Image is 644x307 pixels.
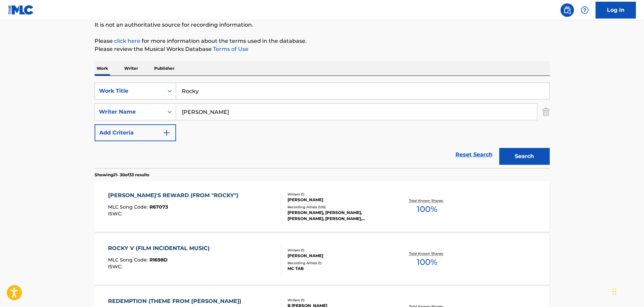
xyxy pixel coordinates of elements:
div: [PERSON_NAME]'S REWARD (FROM "ROCKY") [108,191,242,199]
a: ROCKY V (FILM INCIDENTAL MUSIC)MLC Song Code:R1698DISWC:Writers (1)[PERSON_NAME]Recording Artists... [95,234,550,285]
span: ISWC : [108,211,124,217]
span: 100 % [417,203,437,215]
p: It is not an authoritative source for recording information. [95,21,550,29]
p: Publisher [152,61,176,75]
div: Writers ( 1 ) [287,192,389,197]
div: Writer Name [99,108,160,116]
a: click here [114,38,140,44]
img: Delete Criterion [542,103,550,120]
a: Reset Search [452,147,496,162]
div: Drag [612,281,616,302]
div: MC TAB [287,266,389,272]
button: Search [499,148,550,165]
p: Writer [122,61,140,75]
div: Help [578,3,591,17]
div: ROCKY V (FILM INCIDENTAL MUSIC) [108,244,213,252]
p: Total Known Shares: [409,198,445,203]
a: Public Search [561,3,574,17]
div: [PERSON_NAME], [PERSON_NAME], [PERSON_NAME], [PERSON_NAME], [PERSON_NAME], [PERSON_NAME], ASU [PE... [287,210,389,222]
p: Total Known Shares: [409,251,445,256]
div: Recording Artists ( 126 ) [287,205,389,210]
div: Writers ( 1 ) [287,248,389,253]
span: ISWC : [108,264,124,270]
span: MLC Song Code : [108,204,149,210]
div: Work Title [99,87,160,95]
span: R67073 [149,204,168,210]
div: Writers ( 1 ) [287,298,389,303]
img: 9d2ae6d4665cec9f34b9.svg [163,129,171,137]
img: search [563,6,571,14]
form: Search Form [95,83,550,168]
div: REDEMPTION (THEME FROM [PERSON_NAME]) [108,297,245,305]
p: Showing 21 - 30 of 33 results [95,172,149,178]
img: MLC Logo [8,5,34,15]
div: [PERSON_NAME] [287,253,389,259]
p: Work [95,61,110,75]
span: MLC Song Code : [108,257,149,263]
div: [PERSON_NAME] [287,197,389,203]
span: 100 % [417,256,437,268]
iframe: Chat Widget [610,275,644,307]
span: R1698D [149,257,168,263]
a: [PERSON_NAME]'S REWARD (FROM "ROCKY")MLC Song Code:R67073ISWC:Writers (1)[PERSON_NAME]Recording A... [95,181,550,232]
p: Please for more information about the terms used in the database. [95,37,550,45]
a: Log In [596,2,636,19]
a: Terms of Use [212,46,248,52]
div: Recording Artists ( 1 ) [287,260,389,266]
button: Add Criteria [95,124,176,141]
p: Please review the Musical Works Database [95,45,550,53]
img: help [581,6,589,14]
